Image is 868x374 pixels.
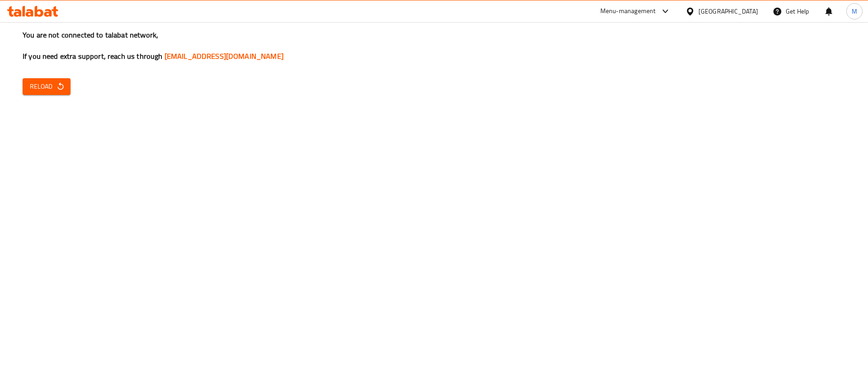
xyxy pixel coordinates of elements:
div: [GEOGRAPHIC_DATA] [698,6,758,16]
div: Menu-management [600,6,656,17]
span: Reload [30,81,63,92]
a: [EMAIL_ADDRESS][DOMAIN_NAME] [165,49,283,63]
span: M [852,6,857,16]
h3: You are not connected to talabat network, If you need extra support, reach us through [23,30,845,62]
button: Reload [23,78,71,95]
